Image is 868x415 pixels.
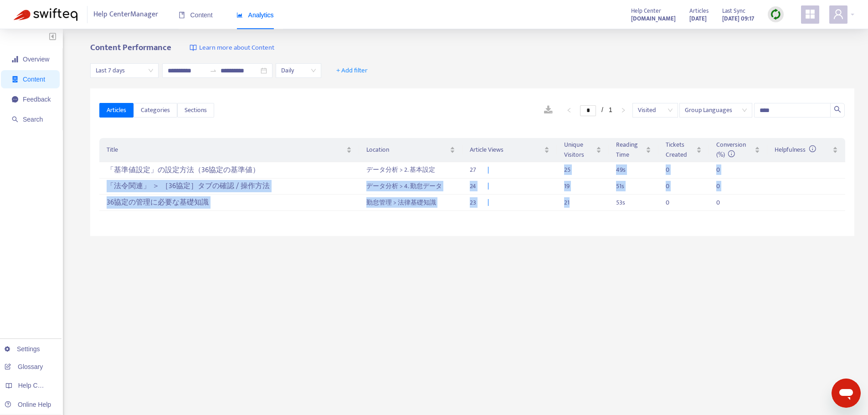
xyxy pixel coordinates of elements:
[557,138,609,162] th: Unique Visitors
[616,105,631,116] button: right
[722,6,745,16] span: Last Sync
[12,116,18,123] span: search
[722,14,754,24] strong: [DATE] 09:17
[564,198,601,208] div: 21
[638,103,673,117] span: Visited
[107,163,351,178] div: 「基準値設定」の設定方法（36協定の基準値）
[658,138,709,162] th: Tickets Created
[470,145,542,155] span: Article Views
[5,345,40,353] a: Settings
[833,9,844,20] span: user
[23,76,45,83] span: Content
[99,103,134,118] button: Articles
[185,105,207,115] span: Sections
[329,63,375,78] button: + Add filter
[716,165,734,175] div: 0
[631,13,676,24] a: [DOMAIN_NAME]
[141,105,170,115] span: Categories
[631,14,676,24] strong: [DOMAIN_NAME]
[601,106,603,113] span: /
[359,195,463,211] td: 勤怠管理 > 法律基礎知識
[564,181,601,191] div: 19
[107,179,351,194] div: 「法令関連」 ＞ ［36協定］タブの確認 / 操作方法
[366,145,448,155] span: Location
[99,138,359,162] th: Title
[190,44,197,51] img: image-link
[562,105,576,116] button: left
[359,138,463,162] th: Location
[689,14,707,24] strong: [DATE]
[199,43,274,53] span: Learn more about Content
[770,9,781,20] img: sync.dc5367851b00ba804db3.png
[775,144,816,155] span: Helpfulness
[566,108,572,113] span: left
[666,140,694,160] span: Tickets Created
[562,105,576,116] li: Previous Page
[93,6,158,23] span: Help Center Manager
[621,108,626,113] span: right
[336,65,368,76] span: + Add filter
[470,198,488,208] div: 23
[689,6,709,16] span: Articles
[134,103,177,118] button: Categories
[359,162,463,179] td: データ分析 > 2. 基本設定
[18,382,56,389] span: Help Centers
[12,96,18,102] span: message
[210,67,217,74] span: to
[616,105,631,116] li: Next Page
[5,401,51,408] a: Online Help
[236,11,274,19] span: Analytics
[107,195,351,210] div: 36協定の管理に必要な基礎知識
[359,179,463,195] td: データ分析 > 4. 勤怠データ
[564,165,601,175] div: 25
[616,181,651,191] div: 51 s
[616,140,644,160] span: Reading Time
[96,64,153,77] span: Last 7 days
[179,11,213,19] span: Content
[179,12,185,18] span: book
[23,96,51,103] span: Feedback
[462,138,557,162] th: Article Views
[470,165,488,175] div: 27
[12,76,18,82] span: container
[616,165,651,175] div: 49 s
[666,181,684,191] div: 0
[609,138,658,162] th: Reading Time
[666,165,684,175] div: 0
[832,379,861,408] iframe: メッセージングウィンドウを開くボタン
[805,9,816,20] span: appstore
[5,363,43,370] a: Glossary
[716,198,734,208] div: 0
[23,116,43,123] span: Search
[685,103,747,117] span: Group Languages
[666,198,684,208] div: 0
[631,6,661,16] span: Help Center
[177,103,214,118] button: Sections
[281,64,316,77] span: Daily
[236,12,243,18] span: area-chart
[190,43,274,53] a: Learn more about Content
[107,105,126,115] span: Articles
[210,67,217,74] span: swap-right
[834,106,841,113] span: search
[90,41,171,55] b: Content Performance
[14,8,77,21] img: Swifteq
[12,56,18,62] span: signal
[716,139,746,160] span: Conversion (%)
[470,181,488,191] div: 24
[107,145,344,155] span: Title
[580,105,612,116] li: 1/1
[564,140,594,160] span: Unique Visitors
[616,198,651,208] div: 53 s
[716,181,734,191] div: 0
[23,56,49,63] span: Overview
